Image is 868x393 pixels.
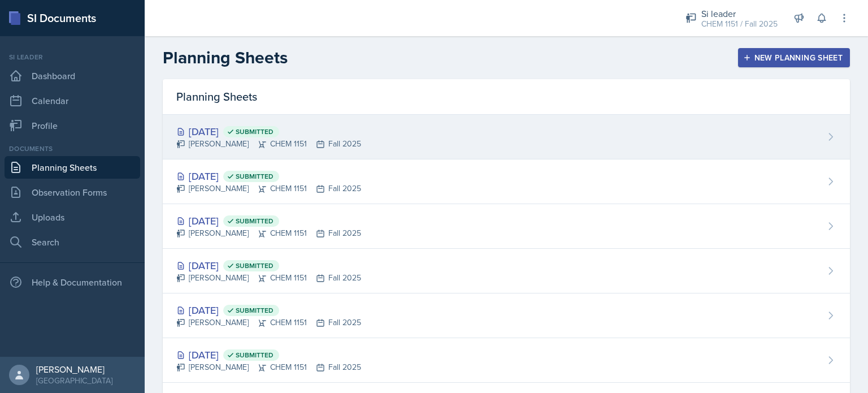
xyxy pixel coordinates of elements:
[176,227,361,239] div: [PERSON_NAME] CHEM 1151 Fall 2025
[5,114,140,137] a: Profile
[738,48,850,67] button: New Planning Sheet
[176,303,361,318] div: [DATE]
[176,347,361,362] div: [DATE]
[5,271,140,293] div: Help & Documentation
[176,213,361,228] div: [DATE]
[236,261,274,270] span: Submitted
[163,159,850,204] a: [DATE] Submitted [PERSON_NAME]CHEM 1151Fall 2025
[163,293,850,338] a: [DATE] Submitted [PERSON_NAME]CHEM 1151Fall 2025
[176,258,361,273] div: [DATE]
[176,124,361,139] div: [DATE]
[163,249,850,293] a: [DATE] Submitted [PERSON_NAME]CHEM 1151Fall 2025
[176,361,361,373] div: [PERSON_NAME] CHEM 1151 Fall 2025
[745,53,843,62] div: New Planning Sheet
[176,272,361,284] div: [PERSON_NAME] CHEM 1151 Fall 2025
[236,127,274,136] span: Submitted
[5,231,140,253] a: Search
[5,156,140,179] a: Planning Sheets
[236,351,274,360] span: Submitted
[5,206,140,228] a: Uploads
[176,169,361,184] div: [DATE]
[236,217,274,226] span: Submitted
[5,64,140,87] a: Dashboard
[701,18,778,30] div: CHEM 1151 / Fall 2025
[176,183,361,195] div: [PERSON_NAME] CHEM 1151 Fall 2025
[163,115,850,159] a: [DATE] Submitted [PERSON_NAME]CHEM 1151Fall 2025
[236,306,274,315] span: Submitted
[163,204,850,249] a: [DATE] Submitted [PERSON_NAME]CHEM 1151Fall 2025
[163,47,288,68] h2: Planning Sheets
[36,364,112,375] div: [PERSON_NAME]
[176,317,361,329] div: [PERSON_NAME] CHEM 1151 Fall 2025
[701,7,778,20] div: Si leader
[163,338,850,383] a: [DATE] Submitted [PERSON_NAME]CHEM 1151Fall 2025
[5,89,140,112] a: Calendar
[5,52,140,62] div: Si leader
[5,144,140,154] div: Documents
[236,172,274,181] span: Submitted
[5,181,140,204] a: Observation Forms
[36,375,112,386] div: [GEOGRAPHIC_DATA]
[176,138,361,150] div: [PERSON_NAME] CHEM 1151 Fall 2025
[163,79,850,115] div: Planning Sheets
